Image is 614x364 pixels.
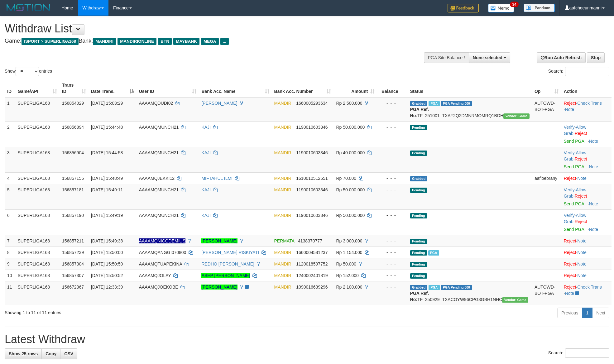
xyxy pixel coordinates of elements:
div: - - - [380,284,405,290]
span: Pending [410,273,427,279]
span: [DATE] 15:50:50 [91,261,123,266]
label: Show entries [5,67,52,76]
span: Copy [46,351,56,356]
th: Game/API: activate to sort column ascending [15,79,59,97]
a: Reject [564,285,576,290]
th: Action [561,79,612,97]
a: KAJI [201,187,211,192]
a: KAJI [201,125,211,130]
a: Copy [41,348,60,359]
td: 6 [5,209,15,235]
input: Search: [565,348,609,358]
span: [DATE] 15:49:11 [91,187,123,192]
a: [PERSON_NAME] RISKIYATI [201,250,259,255]
td: SUPERLIGA168 [15,184,59,209]
div: PGA Site Balance / [424,52,469,63]
span: MANDIRI [274,101,293,106]
span: BTN [158,38,172,45]
span: MANDIRI [274,261,293,266]
div: - - - [380,249,405,256]
td: · [561,258,612,270]
td: 2 [5,121,15,147]
span: Copy 1660005293634 to clipboard [296,101,328,106]
img: panduan.png [524,4,555,12]
td: 8 [5,247,15,258]
a: Verify [564,213,575,218]
a: Reject [575,131,587,136]
a: ASEP [PERSON_NAME] [201,273,250,278]
a: Show 25 rows [5,348,42,359]
span: Pending [410,213,427,218]
td: 1 [5,97,15,122]
a: Verify [564,150,575,155]
td: 11 [5,281,15,305]
a: Send PGA [564,201,584,206]
span: Vendor URL: https://trx31.1velocity.biz [503,113,530,119]
span: AAAAMQTUAPEKINA [139,261,182,266]
b: PGA Ref. No: [410,291,429,302]
span: [DATE] 15:50:52 [91,273,123,278]
input: Search: [565,67,609,76]
span: Grabbed [410,176,428,181]
th: Trans ID: activate to sort column ascending [60,79,89,97]
a: KAJI [201,213,211,218]
span: · [564,125,586,136]
span: Copy 1090016639296 to clipboard [296,285,328,290]
th: Op: activate to sort column ascending [532,79,561,97]
a: Reject [575,219,587,224]
td: 5 [5,184,15,209]
span: AAAAMQMUNCH21 [139,150,179,155]
td: 4 [5,172,15,184]
span: Rp 2.100.000 [336,285,362,290]
a: Send PGA [564,227,584,232]
span: MANDIRI [274,273,293,278]
span: ISPORT > SUPERLIGA168 [22,38,79,45]
span: · [564,213,586,224]
a: Reject [564,101,576,106]
span: 156857181 [62,187,84,192]
th: Date Trans.: activate to sort column descending [89,79,137,97]
span: Rp 70.000 [336,176,356,181]
a: Allow Grab [564,125,586,136]
a: Reject [575,156,587,161]
span: MANDIRI [274,250,293,255]
span: [DATE] 15:49:38 [91,238,123,243]
td: · [561,172,612,184]
h1: Withdraw List [5,22,403,35]
span: Rp 40.000.000 [336,150,365,155]
td: · · [561,121,612,147]
span: PGA Pending [441,285,472,290]
span: Rp 50.000 [336,261,356,266]
a: Previous [557,308,582,318]
a: Reject [564,261,576,266]
img: Button%20Memo.svg [488,4,514,12]
a: Check Trans [577,101,602,106]
span: PERMATA [274,238,295,243]
a: Reject [564,238,576,243]
img: MOTION_logo.png [5,3,52,12]
td: 9 [5,258,15,270]
div: - - - [380,100,405,106]
span: 156857239 [62,250,84,255]
td: SUPERLIGA168 [15,258,59,270]
span: AAAAMQJOEKOBE [139,285,178,290]
span: Rp 50.000.000 [336,213,365,218]
span: AAAAMQMUNCH21 [139,213,179,218]
span: MANDIRI [274,187,293,192]
span: MANDIRI [274,285,293,290]
h1: Latest Withdraw [5,333,609,346]
img: Feedback.jpg [448,4,479,12]
a: Reject [564,176,576,181]
td: AUTOWD-BOT-PGA [532,281,561,305]
span: Rp 152.000 [336,273,358,278]
td: · · [561,209,612,235]
td: TF_251001_TXAF2Q2DMNRMOMRQ1BDH [408,97,532,122]
td: SUPERLIGA168 [15,247,59,258]
span: 156857156 [62,176,84,181]
td: 3 [5,147,15,172]
a: 1 [582,308,592,318]
span: Pending [410,125,427,130]
span: 156857307 [62,273,84,278]
label: Search: [548,348,609,358]
a: [PERSON_NAME] [201,101,237,106]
